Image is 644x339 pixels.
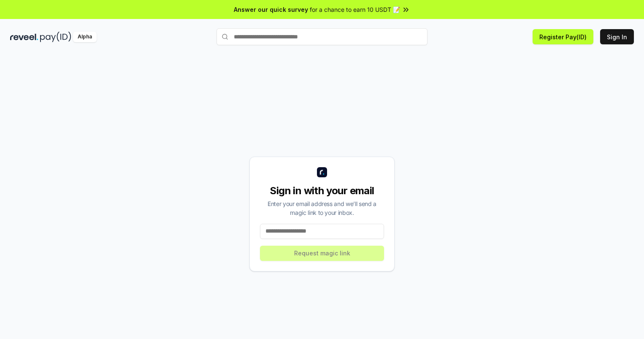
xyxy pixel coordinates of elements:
div: Alpha [73,32,97,42]
img: logo_small [317,167,327,177]
img: reveel_dark [10,32,38,42]
div: Sign in with your email [260,184,384,198]
span: for a chance to earn 10 USDT 📝 [310,5,400,14]
img: pay_id [40,32,71,42]
div: Enter your email address and we’ll send a magic link to your inbox. [260,199,384,217]
span: Answer our quick survey [234,5,308,14]
button: Register Pay(ID) [533,29,593,44]
button: Sign In [600,29,634,44]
